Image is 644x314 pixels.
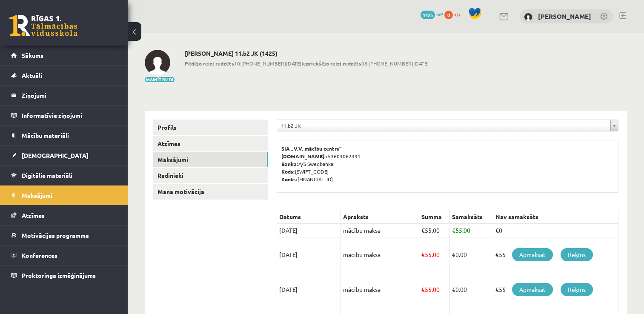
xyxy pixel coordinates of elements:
td: 55.00 [419,224,449,237]
a: Apmaksāt [512,283,553,296]
b: Kods: [281,168,295,175]
a: Apmaksāt [512,248,553,261]
img: Ņikita Koroļovs [524,13,532,21]
a: Radinieki [153,168,268,183]
h2: [PERSON_NAME] 11.b2 JK (1425) [185,50,429,57]
a: Rēķins [561,283,593,296]
span: € [421,285,425,293]
td: [DATE] [277,224,341,237]
span: 0 [444,11,453,19]
span: xp [454,11,460,17]
a: Sākums [11,46,117,65]
b: Konts: [281,176,298,183]
a: 1425 mP [421,11,443,17]
td: 55.00 [450,224,493,237]
span: € [421,251,425,258]
span: mP [436,11,443,17]
legend: Ziņojumi [22,86,117,105]
td: 0.00 [450,237,493,272]
button: Mainīt bildi [145,77,175,82]
td: mācību maksa [341,237,419,272]
a: Motivācijas programma [11,226,117,245]
a: Mācību materiāli [11,126,117,145]
th: Nav samaksāts [493,210,618,224]
a: [PERSON_NAME] [538,12,591,20]
a: Rīgas 1. Tālmācības vidusskola [9,15,77,36]
b: Iepriekšējo reizi redzēts [301,60,361,67]
span: [DEMOGRAPHIC_DATA] [22,151,89,159]
a: Maksājumi [11,186,117,205]
span: Proktoringa izmēģinājums [22,271,96,279]
a: Informatīvie ziņojumi [11,106,117,125]
td: mācību maksa [341,272,419,307]
td: €0 [493,224,618,237]
th: Summa [419,210,449,224]
td: [DATE] [277,272,341,307]
span: € [452,226,455,234]
span: Motivācijas programma [22,231,89,239]
b: [DOMAIN_NAME].: [281,153,328,160]
span: Aktuāli [22,71,42,79]
span: Atzīmes [22,211,45,219]
a: Mana motivācija [153,184,268,200]
a: [DEMOGRAPHIC_DATA] [11,146,117,165]
b: Banka: [281,160,298,167]
th: Datums [277,210,341,224]
a: Rēķins [561,248,593,261]
td: [DATE] [277,237,341,272]
span: € [452,285,455,293]
td: 0.00 [450,272,493,307]
a: Atzīmes [153,136,268,151]
b: Pēdējo reizi redzēts [185,60,234,67]
a: Profils [153,120,268,135]
span: Sākums [22,51,43,59]
a: Proktoringa izmēģinājums [11,265,117,285]
td: 55.00 [419,237,449,272]
a: Maksājumi [153,152,268,168]
th: Apraksts [341,210,419,224]
td: €55 [493,237,618,272]
a: 11.b2 JK [277,120,618,131]
span: Konferences [22,251,57,259]
legend: Maksājumi [22,186,117,205]
a: Konferences [11,245,117,265]
span: Mācību materiāli [22,131,69,139]
span: 11.b2 JK [280,120,607,131]
legend: Informatīvie ziņojumi [22,106,117,125]
p: 53603062391 A/S Swedbanka [SWIFT_CODE] [FINANCIAL_ID] [281,145,614,183]
b: SIA „V.V. mācību centrs” [281,145,342,152]
a: Atzīmes [11,206,117,225]
img: Ņikita Koroļovs [145,50,170,75]
a: Digitālie materiāli [11,166,117,185]
span: Digitālie materiāli [22,171,72,179]
td: €55 [493,272,618,307]
a: Aktuāli [11,66,117,85]
th: Samaksāts [450,210,493,224]
span: € [452,251,455,258]
span: € [421,226,425,234]
a: Ziņojumi [11,86,117,105]
a: 0 xp [444,11,464,17]
span: 1425 [421,11,435,19]
td: 55.00 [419,272,449,307]
span: 10:[PHONE_NUMBER][DATE] 08:[PHONE_NUMBER][DATE] [185,60,429,67]
td: mācību maksa [341,224,419,237]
